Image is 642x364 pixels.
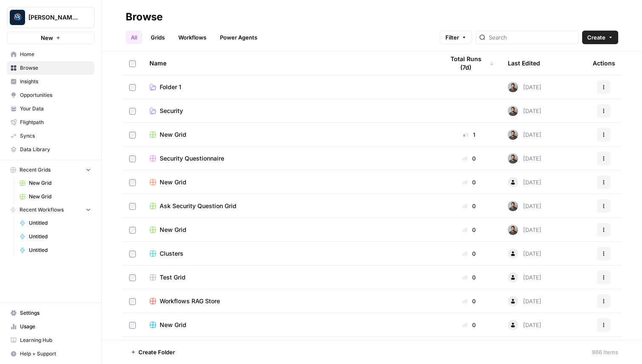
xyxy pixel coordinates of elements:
[20,206,64,214] span: Recent Workflows
[582,31,618,44] button: Create
[149,321,431,329] a: New Grid
[20,91,91,99] span: Opportunities
[440,31,472,44] button: Filter
[444,202,494,210] div: 0
[7,88,95,102] a: Opportunities
[28,13,80,22] span: [PERSON_NAME] Personal
[160,297,220,305] span: Workflows RAG Store
[7,31,95,44] button: New
[445,33,459,42] span: Filter
[508,130,541,140] div: [DATE]
[508,201,541,211] div: [DATE]
[7,347,95,361] button: Help + Support
[160,321,186,329] span: New Grid
[149,130,431,139] a: New Grid
[160,130,186,139] span: New Grid
[20,309,91,317] span: Settings
[149,226,431,234] a: New Grid
[29,219,91,227] span: Untitled
[160,202,237,210] span: Ask Security Question Grid
[592,348,618,356] div: 966 Items
[16,176,95,190] a: New Grid
[160,107,183,115] span: Security
[444,51,494,75] div: Total Runs (7d)
[444,130,494,139] div: 1
[7,61,95,75] a: Browse
[20,166,51,174] span: Recent Grids
[138,348,175,356] span: Create Folder
[16,230,95,243] a: Untitled
[444,226,494,234] div: 0
[149,83,431,91] a: Folder 1
[215,31,262,44] a: Power Agents
[41,34,53,42] span: New
[7,75,95,88] a: Insights
[160,178,186,186] span: New Grid
[20,146,91,153] span: Data Library
[126,10,163,24] div: Browse
[16,216,95,230] a: Untitled
[20,64,91,72] span: Browse
[20,336,91,344] span: Learning Hub
[508,82,518,92] img: 16hj2zu27bdcdvv6x26f6v9ttfr9
[160,226,186,234] span: New Grid
[508,248,541,259] div: [DATE]
[20,132,91,140] span: Syncs
[7,164,95,176] button: Recent Grids
[160,154,224,163] span: Security Questionnaire
[508,296,541,306] div: [DATE]
[7,203,95,216] button: Recent Workflows
[444,297,494,305] div: 0
[508,106,518,116] img: 16hj2zu27bdcdvv6x26f6v9ttfr9
[20,350,91,358] span: Help + Support
[444,273,494,282] div: 0
[508,201,518,211] img: 16hj2zu27bdcdvv6x26f6v9ttfr9
[149,273,431,282] a: Test Grid
[160,273,186,282] span: Test Grid
[7,48,95,61] a: Home
[444,178,494,186] div: 0
[20,323,91,330] span: Usage
[29,193,91,200] span: New Grid
[149,178,431,186] a: New Grid
[149,202,431,210] a: Ask Security Question Grid
[149,297,431,305] a: Workflows RAG Store
[29,233,91,240] span: Untitled
[146,31,170,44] a: Grids
[444,154,494,163] div: 0
[7,306,95,320] a: Settings
[508,106,541,116] div: [DATE]
[20,78,91,85] span: Insights
[160,249,183,258] span: Clusters
[489,33,575,42] input: Search
[444,321,494,329] div: 0
[508,130,518,140] img: 16hj2zu27bdcdvv6x26f6v9ttfr9
[20,51,91,58] span: Home
[20,105,91,113] span: Your Data
[593,51,615,75] div: Actions
[7,143,95,156] a: Data Library
[149,154,431,163] a: Security Questionnaire
[149,107,431,115] a: Security
[508,82,541,92] div: [DATE]
[508,153,541,164] div: [DATE]
[587,33,605,42] span: Create
[7,333,95,347] a: Learning Hub
[444,249,494,258] div: 0
[126,345,180,359] button: Create Folder
[508,51,540,75] div: Last Edited
[7,129,95,143] a: Syncs
[160,83,181,91] span: Folder 1
[508,225,518,235] img: 16hj2zu27bdcdvv6x26f6v9ttfr9
[508,225,541,235] div: [DATE]
[508,153,518,164] img: 16hj2zu27bdcdvv6x26f6v9ttfr9
[149,51,431,75] div: Name
[20,119,91,126] span: Flightpath
[7,7,95,28] button: Workspace: Berna's Personal
[7,320,95,333] a: Usage
[508,272,541,282] div: [DATE]
[508,177,541,187] div: [DATE]
[16,190,95,203] a: New Grid
[10,10,25,25] img: Berna's Personal Logo
[7,102,95,116] a: Your Data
